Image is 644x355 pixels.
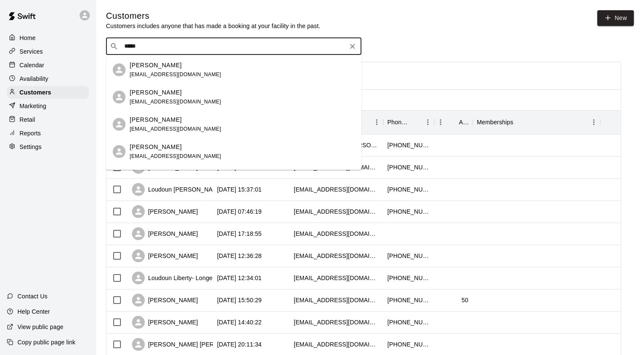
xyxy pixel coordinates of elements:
[294,185,379,194] div: loudounlibertyclements@gmail.com
[447,116,459,128] button: Sort
[130,153,221,159] span: [EMAIL_ADDRESS][DOMAIN_NAME]
[7,127,89,140] a: Reports
[421,116,434,129] button: Menu
[7,86,89,99] a: Customers
[217,340,262,349] div: 2025-07-30 20:11:34
[459,110,468,134] div: Age
[434,110,472,134] div: Age
[20,88,51,97] p: Customers
[217,207,262,216] div: 2025-08-09 07:46:19
[513,116,525,128] button: Sort
[106,22,321,30] p: Customers includes anyone that has made a booking at your facility in the past.
[387,340,430,349] div: +17039446231
[387,207,430,216] div: +15714300205
[132,316,198,329] div: [PERSON_NAME]
[461,296,468,304] div: 50
[132,272,217,284] div: Loudoun Liberty- Longest
[20,129,41,137] p: Reports
[387,185,430,194] div: +15713306735
[409,116,421,128] button: Sort
[17,307,50,316] p: Help Center
[113,145,126,158] div: Addie Wiley
[130,170,182,179] p: [PERSON_NAME]
[7,72,89,85] a: Availability
[130,126,221,132] span: [EMAIL_ADDRESS][DOMAIN_NAME]
[383,110,434,134] div: Phone Number
[20,102,46,110] p: Marketing
[132,294,198,306] div: [PERSON_NAME]
[217,296,262,304] div: 2025-07-31 15:50:29
[106,10,321,22] h5: Customers
[387,296,430,304] div: +15715122995
[294,207,379,216] div: mrsimmons1@gmail.com
[132,338,249,351] div: [PERSON_NAME] [PERSON_NAME]
[132,183,223,196] div: Loudoun [PERSON_NAME]
[132,249,198,262] div: [PERSON_NAME]
[472,110,600,134] div: Memberships
[294,274,379,282] div: loudounlibertylongest@gmail.com
[132,227,198,240] div: [PERSON_NAME]
[17,323,63,331] p: View public page
[387,163,430,172] div: +15405601123
[289,110,383,134] div: Email
[597,10,634,26] a: New
[217,274,262,282] div: 2025-08-06 12:34:01
[387,110,409,134] div: Phone Number
[7,31,89,44] a: Home
[7,59,89,72] a: Calendar
[7,45,89,58] a: Services
[17,292,48,301] p: Contact Us
[20,143,42,151] p: Settings
[113,118,126,131] div: Cora Wiley
[217,318,262,326] div: 2025-07-31 14:40:22
[346,40,358,52] button: Clear
[130,99,221,105] span: [EMAIL_ADDRESS][DOMAIN_NAME]
[20,61,44,69] p: Calendar
[217,252,262,260] div: 2025-08-06 12:36:28
[217,229,262,238] div: 2025-08-06 17:18:55
[387,252,430,260] div: +17039197242
[130,143,182,152] p: [PERSON_NAME]
[434,116,447,129] button: Menu
[587,116,600,129] button: Menu
[113,63,126,76] div: Melissa Wiley
[7,113,89,126] a: Retail
[130,72,221,77] span: [EMAIL_ADDRESS][DOMAIN_NAME]
[130,88,182,97] p: [PERSON_NAME]
[20,47,43,56] p: Services
[370,116,383,129] button: Menu
[20,115,35,124] p: Retail
[132,205,198,218] div: [PERSON_NAME]
[294,318,379,326] div: acw03@msn.com
[477,110,513,134] div: Memberships
[20,74,49,83] p: Availability
[7,100,89,112] a: Marketing
[106,38,361,55] div: Search customers by name or email
[217,185,262,194] div: 2025-08-11 15:37:01
[294,252,379,260] div: rworley792@gmail.com
[387,274,430,282] div: +18458071589
[387,141,430,149] div: +17037440163
[20,34,36,42] p: Home
[387,318,430,326] div: +15408780662
[130,115,182,124] p: [PERSON_NAME]
[113,91,126,103] div: Travis Wiley
[294,229,379,238] div: victorvargas1685@gmail.com
[294,296,379,304] div: dperssonca@gmail.com
[294,340,379,349] div: mamonroeguerrero@gmail.com
[7,140,89,153] a: Settings
[130,61,182,70] p: [PERSON_NAME]
[17,338,75,346] p: Copy public page link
